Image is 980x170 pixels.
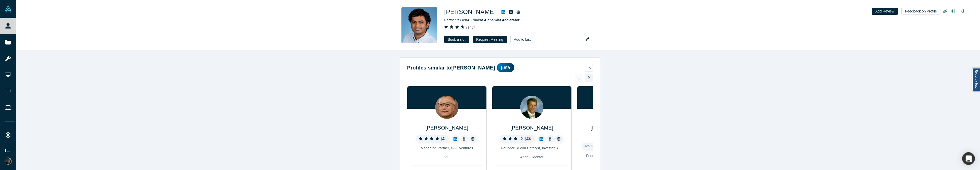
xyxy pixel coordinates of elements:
a: Alchemist Acclerator [484,18,520,22]
a: Report a bug! [972,68,980,91]
img: Jay Eum's Profile Image [435,96,458,119]
i: ( 143 ) [466,25,475,29]
button: Add to List [510,36,534,43]
img: Gnani Palanikumar's Profile Image [401,7,437,43]
div: βeta [497,63,514,72]
h2: Profiles similar to [PERSON_NAME] [407,64,495,72]
span: Partner & GenAI Chair at [444,18,520,22]
img: Alchemist Vault Logo [5,5,12,12]
div: VC [581,162,653,167]
img: Rami Chousein's Account [5,158,12,165]
span: No Reviews Yet [585,144,610,148]
a: Book a slot [444,36,469,43]
a: [PERSON_NAME] [510,125,553,131]
button: Feedback on Profile [901,8,940,15]
span: Founder Silicon Catalyst, Investor Sand Hill Angels [501,146,582,150]
h1: [PERSON_NAME] [444,7,496,17]
a: [PERSON_NAME] Ver [PERSON_NAME] [591,125,643,138]
button: Request Meeting [473,36,507,43]
a: [PERSON_NAME] [425,125,468,131]
div: Angel · Mentor [496,154,568,160]
span: Managing Partner, GFT Ventures [421,146,473,150]
button: Profiles similar to[PERSON_NAME]βeta [407,63,593,72]
span: Founding Partner at Seed Stage VC, Tunitas Ventures [586,154,672,158]
i: ( 1 ) [441,136,445,140]
img: Rick Lazansky's Profile Image [520,96,543,119]
i: ( 13 ) [525,136,531,140]
button: Add Review [872,8,898,15]
div: VC [411,154,483,160]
